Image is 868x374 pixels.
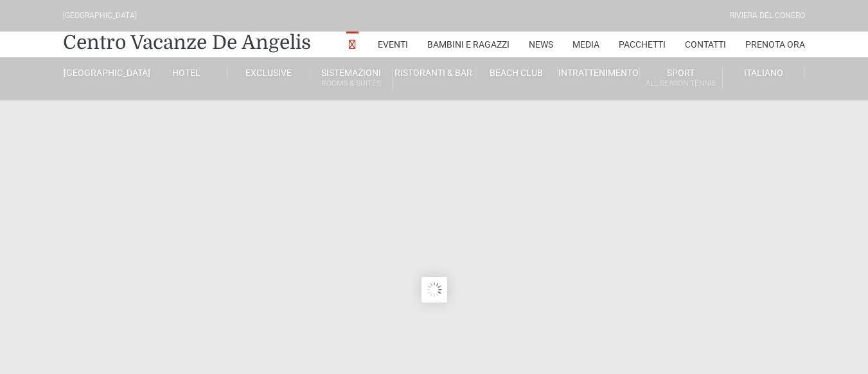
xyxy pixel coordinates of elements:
a: SportAll Season Tennis [640,67,722,91]
a: News [529,32,553,57]
small: Rooms & Suites [310,77,392,89]
div: [GEOGRAPHIC_DATA] [63,10,137,22]
a: [GEOGRAPHIC_DATA] [63,67,145,79]
a: Eventi [378,32,408,57]
a: Contatti [685,32,726,57]
a: Prenota Ora [745,32,805,57]
a: Intrattenimento [558,67,640,79]
a: Beach Club [475,67,558,79]
div: Riviera Del Conero [730,10,805,22]
a: Centro Vacanze De Angelis [63,30,311,55]
a: Ristoranti & Bar [393,67,475,79]
a: Italiano [723,67,805,79]
small: All Season Tennis [640,77,722,89]
a: SistemazioniRooms & Suites [310,67,393,91]
a: Pacchetti [619,32,666,57]
a: Hotel [145,67,227,79]
span: Italiano [744,68,783,78]
a: Media [572,32,599,57]
a: Bambini e Ragazzi [427,32,509,57]
a: Exclusive [228,67,310,79]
